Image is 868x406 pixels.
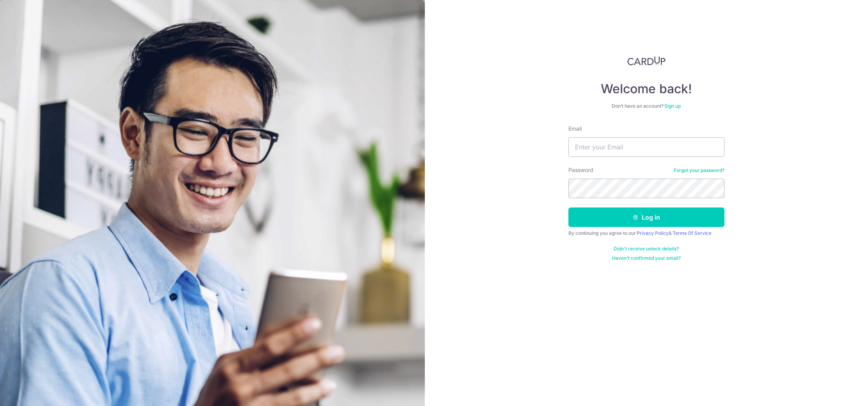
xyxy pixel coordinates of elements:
[673,230,712,236] a: Terms Of Service
[568,125,582,133] label: Email
[674,167,724,174] a: Forgot your password?
[568,137,724,157] input: Enter your Email
[568,166,593,174] label: Password
[568,103,724,109] div: Don’t have an account?
[568,230,724,236] div: By continuing you agree to our &
[612,255,681,261] a: Haven't confirmed your email?
[627,56,666,66] img: CardUp Logo
[637,230,669,236] a: Privacy Policy
[614,246,679,252] a: Didn't receive unlock details?
[664,103,681,109] a: Sign up
[568,81,724,97] h4: Welcome back!
[568,207,724,227] button: Log in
